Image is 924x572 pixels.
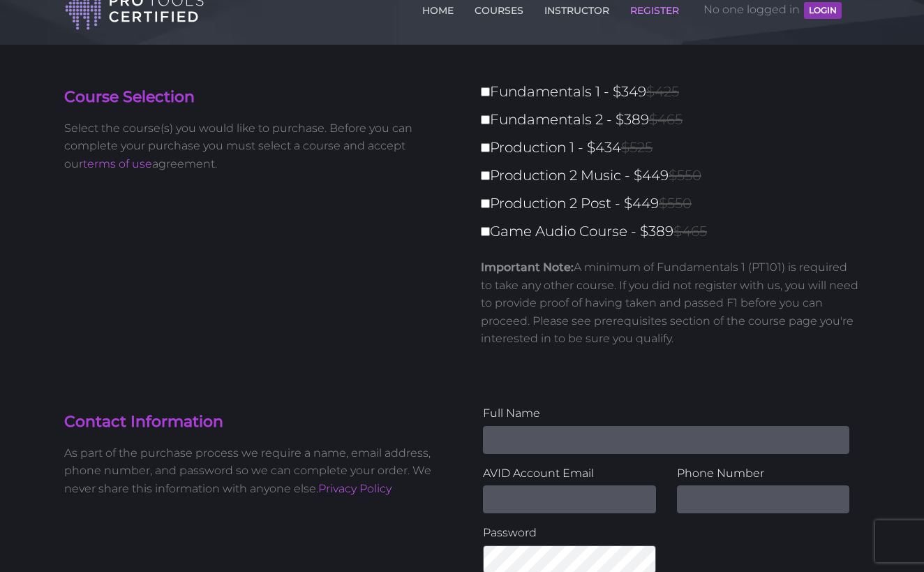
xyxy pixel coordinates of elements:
[318,482,392,495] a: Privacy Policy
[481,227,490,236] input: Game Audio Course - $389$465
[481,191,868,216] label: Production 2 Post - $449
[677,464,850,483] label: Phone Number
[481,80,868,104] label: Fundamentals 1 - $349
[83,157,152,170] a: terms of use
[646,83,679,100] span: $425
[64,411,452,433] h4: Contact Information
[481,115,490,124] input: Fundamentals 2 - $389$465
[649,111,683,128] span: $465
[481,163,868,188] label: Production 2 Music - $449
[669,167,701,184] span: $550
[481,171,490,180] input: Production 2 Music - $449$550
[483,464,656,483] label: AVID Account Email
[481,261,574,274] strong: Important Note:
[481,135,868,160] label: Production 1 - $434
[481,258,860,348] p: A minimum of Fundamentals 1 (PT101) is required to take any other course. If you did not register...
[483,404,849,423] label: Full Name
[673,223,707,240] span: $465
[481,143,490,152] input: Production 1 - $434$525
[481,199,490,208] input: Production 2 Post - $449$550
[804,2,842,19] button: LOGIN
[481,87,490,96] input: Fundamentals 1 - $349$425
[64,87,452,108] h4: Course Selection
[659,195,692,212] span: $550
[481,219,868,244] label: Game Audio Course - $389
[481,108,868,132] label: Fundamentals 2 - $389
[64,119,452,173] p: Select the course(s) you would like to purchase. Before you can complete your purchase you must s...
[64,444,452,498] p: As part of the purchase process we require a name, email address, phone number, and password so w...
[621,139,653,156] span: $525
[483,524,656,542] label: Password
